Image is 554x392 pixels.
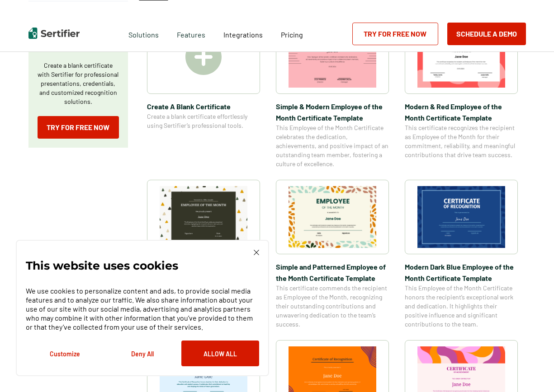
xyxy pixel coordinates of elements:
[26,286,259,331] p: We use cookies to personalize content and ads, to provide social media features and to analyze ou...
[447,23,526,45] button: Schedule a Demo
[160,186,247,248] img: Simple & Colorful Employee of the Month Certificate Template
[181,341,259,366] button: Allow All
[276,261,389,284] span: Simple and Patterned Employee of the Month Certificate Template
[185,39,222,75] img: Create A Blank Certificate
[147,112,260,130] span: Create a blank certificate effortlessly using Sertifier’s professional tools.
[276,284,389,329] span: This certificate commends the recipient as Employee of the Month, recognizing their outstanding c...
[281,28,303,39] a: Pricing
[26,261,178,270] p: This website uses cookies
[177,28,205,39] span: Features
[28,28,80,39] img: Sertifier | Digital Credentialing Platform
[289,26,376,88] img: Simple & Modern Employee of the Month Certificate Template
[281,30,303,39] span: Pricing
[405,284,518,329] span: This Employee of the Month Certificate honors the recipient’s exceptional work and dedication. It...
[276,19,389,168] a: Simple & Modern Employee of the Month Certificate TemplateSimple & Modern Employee of the Month C...
[352,23,438,45] a: Try for Free Now
[223,28,263,39] a: Integrations
[405,123,518,159] span: This certificate recognizes the recipient as Employee of the Month for their commitment, reliabil...
[147,101,260,112] span: Create A Blank Certificate
[128,28,159,39] span: Solutions
[276,123,389,168] span: This Employee of the Month Certificate celebrates the dedication, achievements, and positive impa...
[104,341,181,366] button: Deny All
[276,180,389,329] a: Simple and Patterned Employee of the Month Certificate TemplateSimple and Patterned Employee of t...
[254,250,259,255] img: Cookie Popup Close
[147,180,260,329] a: Simple & Colorful Employee of the Month Certificate TemplateSimple & Colorful Employee of the Mon...
[405,101,518,123] span: Modern & Red Employee of the Month Certificate Template
[223,30,263,39] span: Integrations
[417,26,505,88] img: Modern & Red Employee of the Month Certificate Template
[417,186,505,248] img: Modern Dark Blue Employee of the Month Certificate Template
[38,61,119,106] p: Create a blank certificate with Sertifier for professional presentations, credentials, and custom...
[289,186,376,248] img: Simple and Patterned Employee of the Month Certificate Template
[26,341,104,366] button: Customize
[38,116,119,139] a: Try for Free Now
[405,19,518,168] a: Modern & Red Employee of the Month Certificate TemplateModern & Red Employee of the Month Certifi...
[405,261,518,284] span: Modern Dark Blue Employee of the Month Certificate Template
[276,101,389,123] span: Simple & Modern Employee of the Month Certificate Template
[405,180,518,329] a: Modern Dark Blue Employee of the Month Certificate TemplateModern Dark Blue Employee of the Month...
